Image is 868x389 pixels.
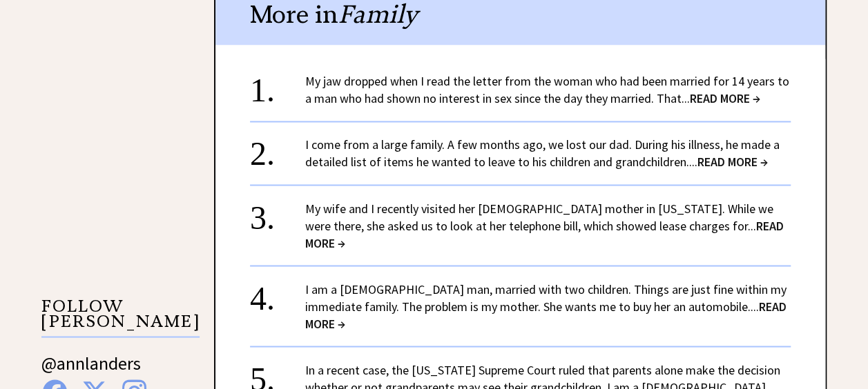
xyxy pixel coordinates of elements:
[250,280,305,306] div: 4.
[697,154,768,170] span: READ MORE →
[305,281,787,331] a: I am a [DEMOGRAPHIC_DATA] man, married with two children. Things are just fine within my immediat...
[250,199,305,225] div: 3.
[305,137,780,170] a: I come from a large family. A few months ago, we lost our dad. During his illness, he made a deta...
[250,72,305,98] div: 1.
[41,298,200,337] p: FOLLOW [PERSON_NAME]
[305,298,787,331] span: READ MORE →
[690,90,760,106] span: READ MORE →
[305,217,784,250] span: READ MORE →
[41,351,141,388] a: @annlanders
[305,73,789,106] a: My jaw dropped when I read the letter from the woman who had been married for 14 years to a man w...
[250,136,305,161] div: 2.
[250,361,305,386] div: 5.
[305,200,784,250] a: My wife and I recently visited her [DEMOGRAPHIC_DATA] mother in [US_STATE]. While we were there, ...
